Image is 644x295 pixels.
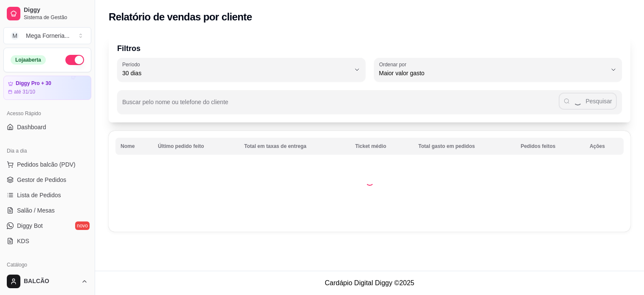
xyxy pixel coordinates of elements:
[17,221,43,230] span: Diggy Bot
[14,88,35,95] article: até 31/10
[17,191,61,199] span: Lista de Pedidos
[122,69,350,77] span: 30 dias
[3,219,91,233] a: Diggy Botnovo
[379,61,409,68] label: Ordenar por
[17,160,76,169] span: Pedidos balcão (PDV)
[3,173,91,187] a: Gestor de Pedidos
[11,55,46,65] div: Loja aberta
[117,43,622,54] p: Filtros
[3,271,91,292] button: BALCÃO
[122,101,559,110] input: Buscar pelo nome ou telefone do cliente
[3,158,91,171] button: Pedidos balcão (PDV)
[3,234,91,248] a: KDS
[117,58,366,82] button: Período30 dias
[3,188,91,202] a: Lista de Pedidos
[24,14,88,21] span: Sistema de Gestão
[3,3,91,24] a: DiggySistema de Gestão
[65,55,84,65] button: Alterar Status
[17,237,29,245] span: KDS
[11,31,19,40] span: M
[95,271,644,295] footer: Cardápio Digital Diggy © 2025
[109,10,252,24] h2: Relatório de vendas por cliente
[3,76,91,100] a: Diggy Pro + 30até 31/10
[374,58,622,82] button: Ordenar porMaior valor gasto
[3,144,91,158] div: Dia a dia
[379,69,607,77] span: Maior valor gasto
[17,176,66,184] span: Gestor de Pedidos
[16,80,51,87] article: Diggy Pro + 30
[366,177,374,186] div: Loading
[3,27,91,44] button: Select a team
[26,31,70,40] div: Mega Forneria ...
[3,107,91,120] div: Acesso Rápido
[3,120,91,134] a: Dashboard
[17,206,55,215] span: Salão / Mesas
[24,6,88,14] span: Diggy
[17,123,46,131] span: Dashboard
[24,278,78,285] span: BALCÃO
[122,61,143,68] label: Período
[3,258,91,272] div: Catálogo
[3,204,91,217] a: Salão / Mesas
